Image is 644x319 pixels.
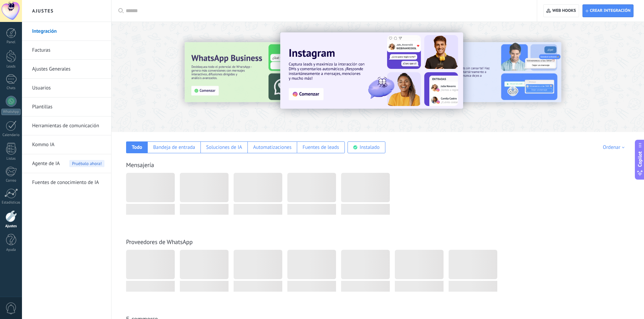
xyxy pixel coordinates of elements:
[280,32,463,109] img: Slide 1
[582,4,634,17] button: Crear integración
[32,98,104,116] a: Plantillas
[185,42,329,102] img: Slide 3
[69,160,104,167] span: Pruébalo ahora!
[22,22,111,41] li: Integración
[32,116,104,135] a: Herramientas de comunicación
[32,154,104,173] a: Agente de IAPruébalo ahora!
[206,144,242,151] div: Soluciones de IA
[32,79,104,98] a: Usuarios
[22,60,111,79] li: Ajustes Generales
[1,201,21,205] div: Estadísticas
[417,42,561,102] img: Slide 2
[32,173,104,192] a: Fuentes de conocimiento de IA
[22,173,111,192] li: Fuentes de conocimiento de IA
[22,98,111,116] li: Plantillas
[637,151,643,167] span: Copilot
[1,157,21,161] div: Listas
[1,224,21,229] div: Ajustes
[32,135,104,154] a: Kommo IA
[22,79,111,98] li: Usuarios
[1,179,21,183] div: Correo
[1,248,21,252] div: Ayuda
[303,144,339,151] div: Fuentes de leads
[543,4,579,17] button: Web hooks
[22,116,111,135] li: Herramientas de comunicación
[32,22,104,41] a: Integración
[1,133,21,137] div: Calendario
[32,41,104,60] a: Facturas
[32,60,104,79] a: Ajustes Generales
[22,135,111,154] li: Kommo IA
[253,144,292,151] div: Automatizaciones
[126,238,193,246] a: Proveedores de WhatsApp
[360,144,380,151] div: Instalado
[22,41,111,60] li: Facturas
[590,8,630,14] span: Crear integración
[132,144,142,151] div: Todo
[1,40,21,45] div: Panel
[1,86,21,90] div: Chats
[153,144,195,151] div: Bandeja de entrada
[22,154,111,173] li: Agente de IA
[1,109,21,115] div: WhatsApp
[32,154,60,173] span: Agente de IA
[126,161,154,169] a: Mensajería
[552,8,576,14] span: Web hooks
[1,64,21,69] div: Leads
[603,144,627,151] div: Ordenar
